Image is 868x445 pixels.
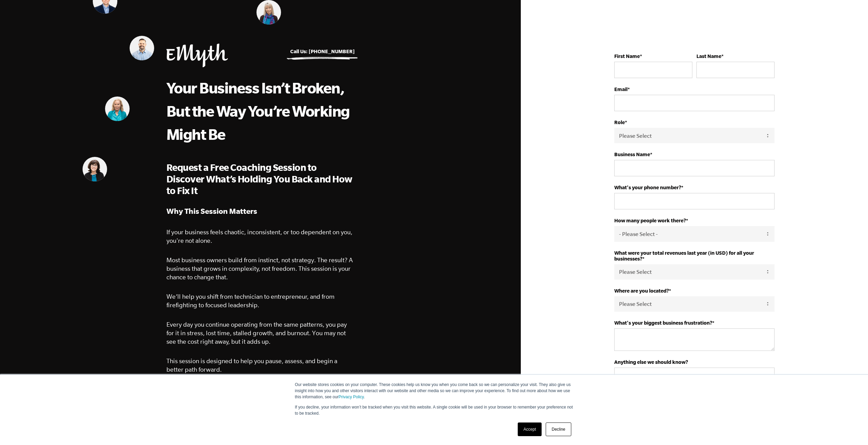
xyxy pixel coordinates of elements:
strong: First Name [614,53,640,59]
a: Accept [518,422,542,436]
strong: Role [614,119,625,125]
span: Most business owners build from instinct, not strategy. The result? A business that grows in comp... [166,256,353,281]
span: Request a Free Coaching Session to Discover What’s Holding You Back and How to Fix It [166,162,352,196]
iframe: Chat Widget [834,412,868,445]
p: If you decline, your information won’t be tracked when you visit this website. A single cookie wi... [295,404,573,416]
strong: Why This Session Matters [166,207,257,215]
span: This session is designed to help you pause, assess, and begin a better path forward. [166,357,337,373]
img: EMyth [166,44,228,67]
strong: What's your biggest business frustration? [614,320,712,326]
img: Donna Uzelac, EMyth Business Coach [83,157,107,181]
span: If your business feels chaotic, inconsistent, or too dependent on you, you're not alone. [166,228,352,244]
strong: How many people work there? [614,218,686,223]
strong: Last Name [696,53,721,59]
a: Privacy Policy [339,395,364,399]
strong: What were your total revenues last year (in USD) for all your businesses? [614,250,754,262]
strong: Email [614,86,628,92]
p: Our website stores cookies on your computer. These cookies help us know you when you come back so... [295,382,573,400]
strong: Anything else we should know? [614,359,688,365]
span: Your Business Isn’t Broken, But the Way You’re Working Might Be [166,79,350,143]
strong: Where are you located? [614,288,669,294]
img: Lynn Goza, EMyth Business Coach [105,97,130,121]
strong: Business Name [614,151,650,157]
a: Call Us: [PHONE_NUMBER] [290,48,355,54]
span: Every day you continue operating from the same patterns, you pay for it in stress, lost time, sta... [166,321,347,345]
a: Decline [546,422,571,436]
img: Matt Pierce, EMyth Business Coach [130,36,154,60]
span: We’ll help you shift from technician to entrepreneur, and from firefighting to focused leadership. [166,293,335,309]
strong: What's your phone number? [614,184,681,190]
